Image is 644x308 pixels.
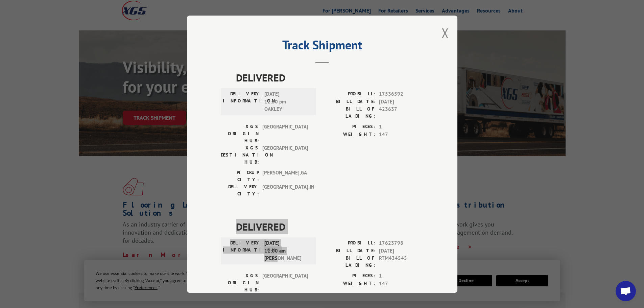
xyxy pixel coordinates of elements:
span: 17536592 [379,90,424,98]
span: [PERSON_NAME] , GA [262,169,308,183]
span: [DATE] 11:00 am [PERSON_NAME] [264,239,310,262]
label: PIECES: [322,272,376,280]
label: XGS ORIGIN HUB: [221,123,259,144]
span: 17623798 [379,239,424,247]
label: BILL OF LADING: [322,105,376,120]
label: PROBILL: [322,239,376,247]
span: 147 [379,131,424,138]
span: 423637 [379,105,424,120]
label: PICKUP CITY: [221,169,259,183]
label: BILL OF LADING: [322,255,376,269]
span: 147 [379,280,424,287]
button: Close modal [442,24,449,42]
span: [DATE] [379,247,424,255]
span: [GEOGRAPHIC_DATA] [262,123,308,144]
label: PROBILL: [322,90,376,98]
span: 1 [379,123,424,131]
label: WEIGHT: [322,131,376,138]
span: [DATE] [379,98,424,105]
label: BILL DATE: [322,247,376,255]
span: 1 [379,272,424,280]
span: [GEOGRAPHIC_DATA] [262,144,308,166]
label: WEIGHT: [322,280,376,287]
span: RTM434545 [379,255,424,269]
label: DELIVERY INFORMATION: [223,90,261,113]
label: BILL DATE: [322,98,376,105]
label: PIECES: [322,123,376,131]
div: Open chat [616,281,636,301]
label: DELIVERY CITY: [221,183,259,197]
span: [DATE] 12:30 pm OAKLEY [264,90,310,113]
label: DELIVERY INFORMATION: [223,239,261,262]
span: [GEOGRAPHIC_DATA] [262,272,308,293]
span: DELIVERED [236,70,424,85]
span: DELIVERED [236,219,424,234]
h2: Track Shipment [221,40,424,53]
label: XGS ORIGIN HUB: [221,272,259,293]
span: [GEOGRAPHIC_DATA] , IN [262,183,308,197]
label: XGS DESTINATION HUB: [221,144,259,166]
